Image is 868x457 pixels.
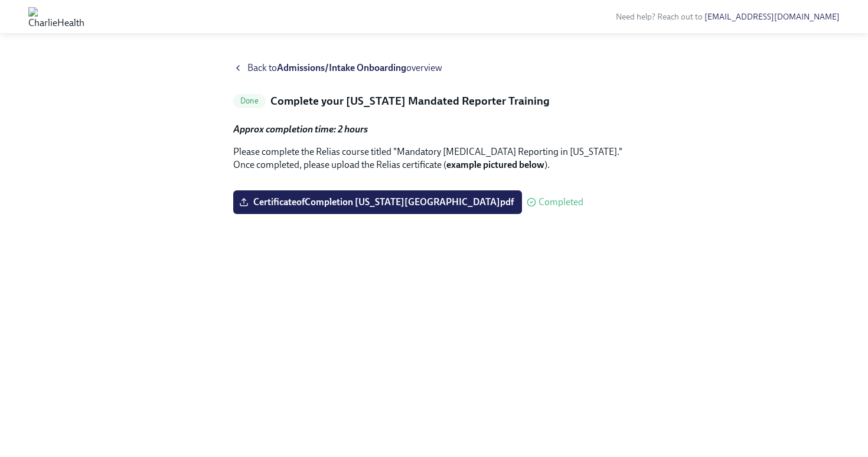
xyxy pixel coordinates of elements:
img: CharlieHealth [28,7,84,26]
label: CertificateofCompletion [US_STATE][GEOGRAPHIC_DATA]pdf [233,190,522,214]
span: Done [233,96,266,105]
a: Back toAdmissions/Intake Onboardingoverview [233,61,635,74]
a: [EMAIL_ADDRESS][DOMAIN_NAME] [704,12,840,22]
span: Need help? Reach out to [616,12,840,22]
span: Completed [539,197,583,207]
h5: Complete your [US_STATE] Mandated Reporter Training [270,93,550,109]
p: Please complete the Relias course titled "Mandatory [MEDICAL_DATA] Reporting in [US_STATE]." Once... [233,145,635,171]
strong: Admissions/Intake Onboarding [277,62,406,73]
strong: Approx completion time: 2 hours [233,124,368,135]
strong: example pictured below [446,159,544,170]
span: Back to overview [247,61,442,74]
span: CertificateofCompletion [US_STATE][GEOGRAPHIC_DATA]pdf [242,196,514,208]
